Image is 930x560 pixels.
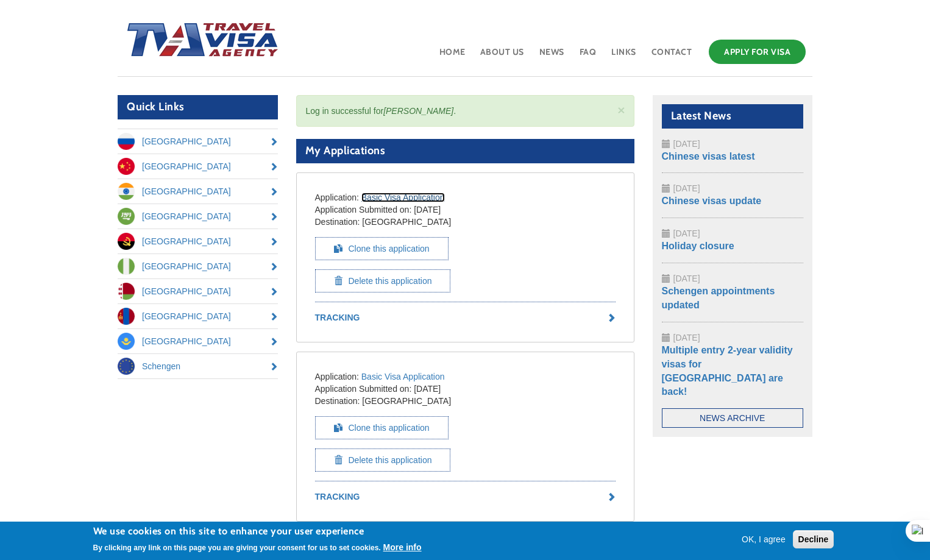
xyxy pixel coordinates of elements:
[383,541,422,553] button: More info
[315,491,616,503] a: Tracking
[118,204,278,229] a: [GEOGRAPHIC_DATA]
[118,154,278,179] a: [GEOGRAPHIC_DATA]
[673,229,700,238] span: [DATE]
[383,106,453,116] em: [PERSON_NAME]
[118,254,278,278] a: [GEOGRAPHIC_DATA]
[610,37,637,76] a: Links
[662,286,775,310] a: Schengen appointments updated
[361,193,445,202] a: Basic Visa Application
[296,95,634,127] div: Log in successful for .
[662,104,804,129] h2: Latest News
[118,304,278,328] a: [GEOGRAPHIC_DATA]
[662,241,734,251] a: Holiday closure
[362,217,451,227] span: [GEOGRAPHIC_DATA]
[315,448,451,472] a: Delete this application
[414,205,441,214] span: [DATE]
[315,372,359,381] span: Application:
[315,269,451,292] a: Delete this application
[118,329,278,353] a: [GEOGRAPHIC_DATA]
[414,384,441,394] span: [DATE]
[617,104,625,116] a: ×
[438,37,467,76] a: Home
[538,37,566,76] a: News
[479,37,525,76] a: About Us
[315,237,449,260] a: Clone this application
[315,193,359,202] span: Application:
[315,384,412,394] span: Application Submitted on:
[578,37,598,76] a: FAQ
[296,139,634,163] h2: My Applications
[315,311,616,324] a: Tracking
[93,544,381,552] p: By clicking any link on this page you are giving your consent for us to set cookies.
[118,179,278,204] a: [GEOGRAPHIC_DATA]
[118,229,278,253] a: [GEOGRAPHIC_DATA]
[315,217,360,227] span: Destination:
[793,530,834,548] button: Decline
[650,37,694,76] a: Contact
[118,279,278,303] a: [GEOGRAPHIC_DATA]
[662,196,762,206] a: Chinese visas update
[673,183,700,193] span: [DATE]
[361,372,445,381] a: Basic Visa Application
[315,396,360,406] span: Destination:
[118,354,278,378] a: Schengen
[662,151,755,161] a: Chinese visas latest
[315,205,412,214] span: Application Submitted on:
[93,525,422,538] h2: We use cookies on this site to enhance your user experience
[315,416,449,439] a: Clone this application
[737,533,790,545] button: OK, I agree
[709,40,806,64] a: Apply for Visa
[662,345,793,397] a: Multiple entry 2-year validity visas for [GEOGRAPHIC_DATA] are back!
[673,333,700,342] span: [DATE]
[362,396,451,406] span: [GEOGRAPHIC_DATA]
[118,10,280,71] img: Home
[673,274,700,283] span: [DATE]
[118,129,278,154] a: [GEOGRAPHIC_DATA]
[662,408,804,428] a: News Archive
[673,139,700,149] span: [DATE]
